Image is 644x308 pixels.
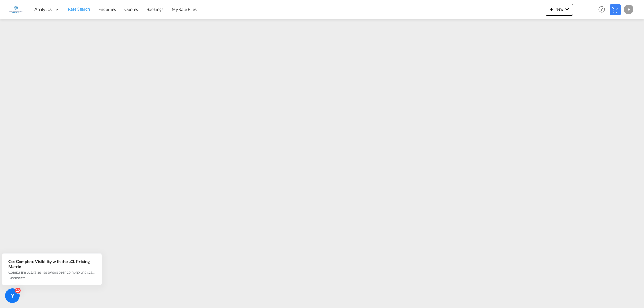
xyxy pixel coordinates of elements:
[9,3,23,16] img: e1326340b7c511ef854e8d6a806141ad.jpg
[34,6,52,12] span: Analytics
[548,5,555,13] md-icon: icon-plus 400-fg
[563,5,571,13] md-icon: icon-chevron-down
[124,7,138,12] span: Quotes
[172,7,197,12] span: My Rate Files
[146,7,163,12] span: Bookings
[624,5,633,14] div: F
[548,7,571,11] span: New
[98,7,116,12] span: Enquiries
[68,6,90,11] span: Rate Search
[597,4,607,14] span: Help
[597,4,610,15] div: Help
[546,4,573,16] button: icon-plus 400-fgNewicon-chevron-down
